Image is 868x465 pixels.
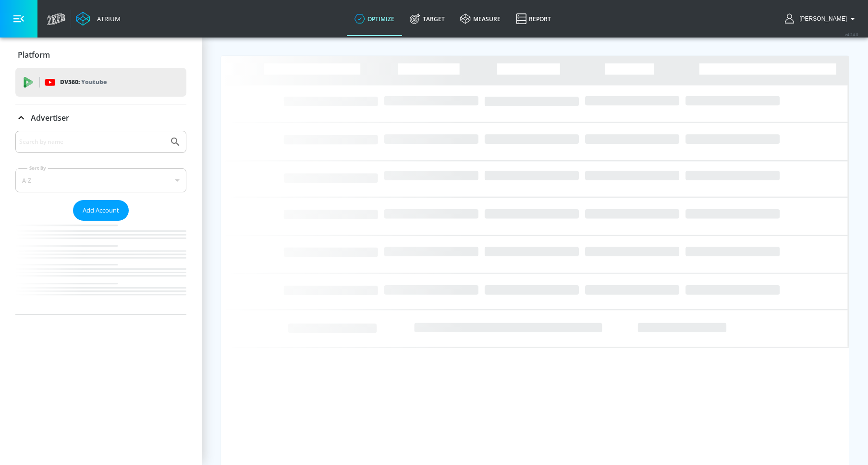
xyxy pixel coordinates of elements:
nav: list of Advertiser [15,221,186,314]
span: Add Account [83,205,119,216]
input: Search by name [19,136,165,148]
button: [PERSON_NAME] [785,13,858,25]
span: login as: guillermo.cabrera@zefr.com [795,15,847,22]
label: Sort By [27,165,48,171]
div: Platform [15,41,186,68]
div: Atrium [93,14,121,23]
a: measure [452,1,508,36]
p: Platform [18,50,50,60]
div: Advertiser [15,131,186,314]
p: Advertiser [31,113,69,123]
a: Report [508,1,559,36]
p: DV360: [60,77,107,88]
a: optimize [347,1,402,36]
a: Atrium [76,12,121,26]
div: DV360: Youtube [15,68,186,97]
a: Target [402,1,452,36]
p: Youtube [81,77,107,87]
div: Advertiser [15,104,186,131]
div: A-Z [15,168,186,192]
span: v 4.24.0 [845,32,858,37]
button: Add Account [73,200,129,221]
